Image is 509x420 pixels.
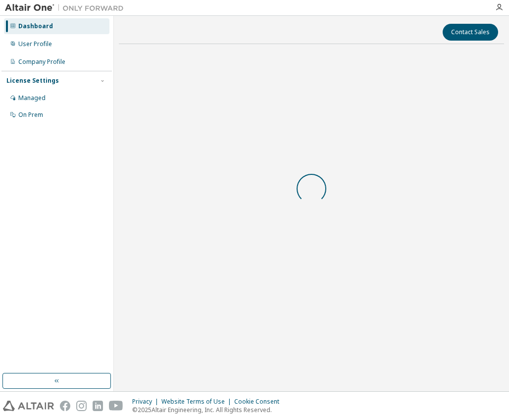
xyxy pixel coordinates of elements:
[5,3,129,13] img: Altair One
[18,22,53,30] div: Dashboard
[132,398,161,406] div: Privacy
[18,40,52,48] div: User Profile
[161,398,234,406] div: Website Terms of Use
[109,401,123,411] img: youtube.svg
[93,401,103,411] img: linkedin.svg
[132,406,285,414] p: © 2025 Altair Engineering, Inc. All Rights Reserved.
[76,401,87,411] img: instagram.svg
[18,111,43,119] div: On Prem
[6,77,59,85] div: License Settings
[18,94,46,102] div: Managed
[60,401,70,411] img: facebook.svg
[3,401,54,411] img: altair_logo.svg
[234,398,285,406] div: Cookie Consent
[443,24,498,41] button: Contact Sales
[18,58,65,66] div: Company Profile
